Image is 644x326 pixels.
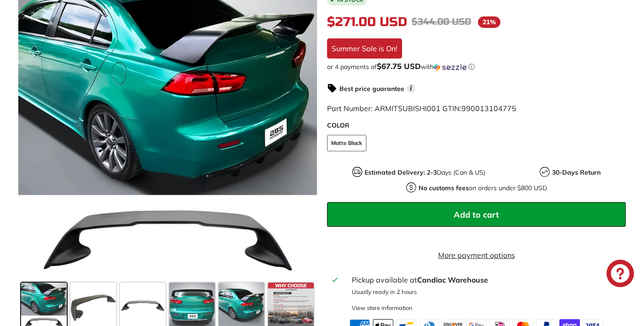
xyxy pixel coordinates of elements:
div: or 4 payments of$67.75 USDwithSezzle Click to learn more about Sezzle [327,62,626,71]
span: Add to cart [454,209,499,220]
div: Summer Sale is On! [327,38,402,59]
span: 990013104775 [462,104,516,113]
strong: Candiac Warehouse [417,275,488,284]
strong: No customs fees [419,184,469,192]
p: on orders under $800 USD [419,183,547,193]
span: Part Number: ARMITSUBISHI001 GTIN: [327,104,516,113]
inbox-online-store-chat: Shopify online store chat [604,260,637,289]
p: Usually ready in 2 hours [352,288,621,296]
div: View store information [352,304,413,312]
p: Days (Can & US) [365,168,485,177]
span: $344.00 USD [412,16,471,27]
div: Pickup available at [352,274,621,285]
button: Add to cart [327,202,626,227]
div: or 4 payments of with [327,62,626,71]
span: $271.00 USD [327,14,407,30]
strong: 30-Days Return [552,168,601,176]
span: i [407,84,415,93]
label: COLOR [327,121,626,130]
span: 21% [478,16,500,28]
strong: Best price guarantee [339,85,404,93]
a: More payment options [327,250,626,261]
span: $67.75 USD [377,61,421,71]
img: Sezzle [434,63,467,71]
strong: Estimated Delivery: 2-3 [365,168,437,176]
